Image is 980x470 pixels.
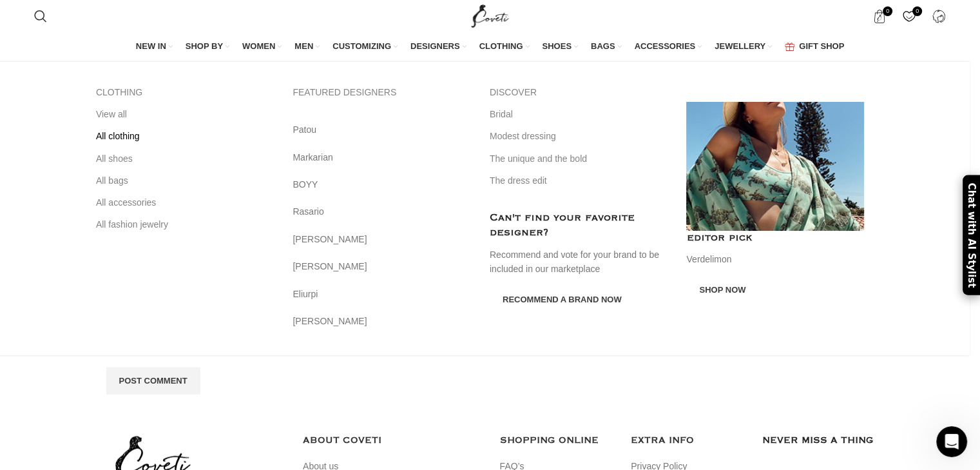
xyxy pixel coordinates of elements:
[785,43,794,51] img: GiftBag
[912,6,922,16] span: 0
[28,34,952,61] div: Main navigation
[293,86,396,98] span: FEATURED DESIGNERS
[715,34,772,61] a: JEWELLERY
[136,41,166,52] span: NEW IN
[490,125,668,147] a: Modest dressing
[686,231,864,246] h4: editor pick
[96,170,274,191] a: All bags
[186,34,229,61] a: SHOP BY
[242,41,275,52] span: WOMEN
[785,34,844,61] a: GIFT SHOP
[293,177,470,191] a: BOYY
[490,248,668,277] p: Recommend and vote for your brand to be included in our marketplace
[490,286,635,313] a: Recommend a brand now
[490,170,668,191] a: The dress edit
[479,34,530,61] a: CLOTHING
[715,41,765,52] span: JEWELLERY
[410,34,466,61] a: DESIGNERS
[479,41,523,52] span: CLOTHING
[96,148,274,170] a: All shoes
[686,102,864,231] a: Banner link
[490,148,668,170] a: The unique and the bold
[294,41,313,52] span: MEN
[303,433,481,447] h5: ABOUT COVETI
[542,34,578,61] a: SHOES
[106,367,200,395] input: Post Comment
[896,3,923,29] a: 0
[293,204,470,219] a: Rasario
[96,103,274,125] a: View all
[591,34,622,61] a: BAGS
[490,86,537,98] span: DISCOVER
[293,122,470,137] a: Patou
[186,41,223,52] span: SHOP BY
[490,103,668,125] a: Bridal
[294,34,320,61] a: MEN
[635,34,702,61] a: ACCESSORIES
[293,314,470,328] a: [PERSON_NAME]
[293,259,470,273] a: [PERSON_NAME]
[293,150,470,164] a: Markarian
[96,191,274,213] a: All accessories
[542,41,572,52] span: SHOES
[242,34,282,61] a: WOMEN
[631,433,743,447] h5: EXTRA INFO
[635,41,696,52] span: ACCESSORIES
[883,6,892,16] span: 0
[136,34,173,61] a: NEW IN
[591,41,615,52] span: BAGS
[293,232,470,246] a: [PERSON_NAME]
[332,41,391,52] span: CUSTOMIZING
[686,277,758,304] a: Shop now
[500,433,612,447] h5: SHOPPING ONLINE
[28,3,53,29] a: Search
[799,41,844,52] span: GIFT SHOP
[332,34,398,61] a: CUSTOMIZING
[96,213,274,235] a: All fashion jewelry
[936,426,967,457] iframe: Intercom live chat
[762,433,874,447] h3: Never miss a thing
[896,3,923,29] div: My Wishlist
[867,3,893,29] a: 0
[293,287,470,301] a: Eliurpi
[96,86,142,98] span: CLOTHING
[410,41,460,52] span: DESIGNERS
[468,10,512,21] a: Site logo
[490,211,668,241] h4: Can't find your favorite designer?
[96,125,274,147] a: All clothing
[686,252,864,266] p: Verdelimon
